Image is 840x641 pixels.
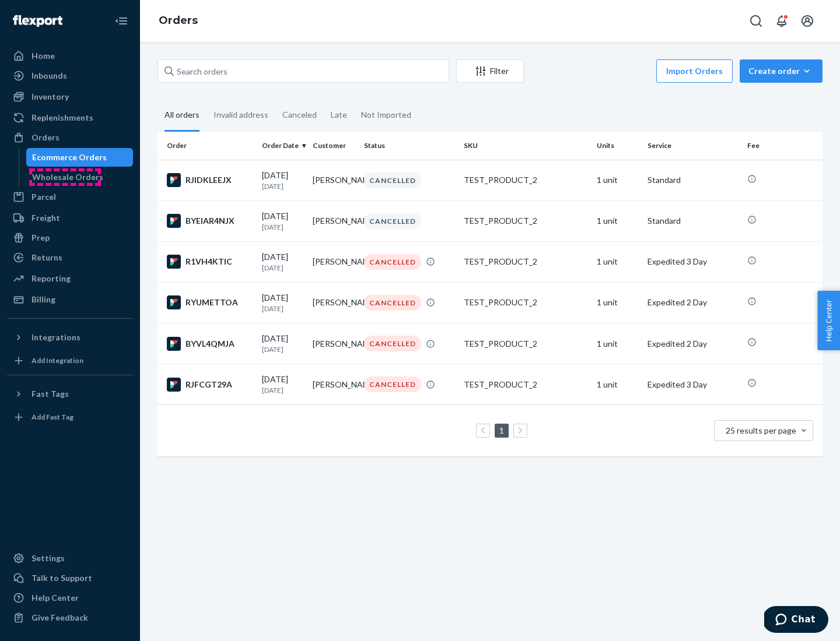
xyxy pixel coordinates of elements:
[656,59,733,83] button: Import Orders
[770,9,793,33] button: Open notifications
[740,59,822,83] button: Create order
[7,66,133,85] a: Inbounds
[308,323,359,364] td: [PERSON_NAME]
[308,200,359,241] td: [PERSON_NAME]
[361,100,411,130] div: Not Imported
[7,228,133,247] a: Prep
[257,132,308,160] th: Order Date
[647,215,738,227] p: Standard
[32,273,71,284] div: Reporting
[457,65,523,77] div: Filter
[32,388,69,400] div: Fast Tags
[7,47,133,65] a: Home
[364,376,421,392] div: CANCELLED
[744,9,768,33] button: Open Search Box
[7,290,133,309] a: Billing
[7,269,133,288] a: Reporting
[32,252,62,263] div: Returns
[359,132,459,160] th: Status
[308,160,359,200] td: [PERSON_NAME]
[149,4,207,38] ol: breadcrumbs
[308,241,359,282] td: [PERSON_NAME]
[164,100,199,132] div: All orders
[7,351,133,370] a: Add Integration
[262,222,303,232] p: [DATE]
[262,385,303,395] p: [DATE]
[464,256,587,267] div: TEST_PRODUCT_2
[262,374,303,395] div: [DATE]
[262,181,303,191] p: [DATE]
[7,385,133,403] button: Fast Tags
[32,552,65,564] div: Settings
[464,215,587,227] div: TEST_PRODUCT_2
[7,108,133,127] a: Replenishments
[726,425,796,435] span: 25 results per page
[364,295,421,311] div: CANCELLED
[213,100,268,130] div: Invalid address
[464,379,587,390] div: TEST_PRODUCT_2
[32,152,107,163] div: Ecommerce Orders
[262,333,303,354] div: [DATE]
[7,209,133,227] a: Freight
[32,171,103,183] div: Wholesale Orders
[167,214,253,228] div: BYEIAR4NJX
[262,170,303,191] div: [DATE]
[308,364,359,405] td: [PERSON_NAME]
[167,173,253,187] div: RJIDKLEEJX
[643,132,743,160] th: Service
[592,282,643,323] td: 1 unit
[32,91,69,103] div: Inventory
[262,263,303,273] p: [DATE]
[262,251,303,273] div: [DATE]
[262,304,303,314] p: [DATE]
[32,592,79,604] div: Help Center
[32,212,60,224] div: Freight
[32,294,55,305] div: Billing
[647,379,738,390] p: Expedited 3 Day
[592,323,643,364] td: 1 unit
[157,132,257,160] th: Order
[32,70,67,82] div: Inbounds
[262,210,303,232] div: [DATE]
[647,338,738,350] p: Expedited 2 Day
[7,408,133,427] a: Add Fast Tag
[456,59,524,83] button: Filter
[32,191,56,203] div: Parcel
[7,608,133,627] button: Give Feedback
[308,282,359,323] td: [PERSON_NAME]
[7,188,133,206] a: Parcel
[364,336,421,351] div: CANCELLED
[13,15,62,27] img: Flexport logo
[748,65,814,77] div: Create order
[364,213,421,229] div: CANCELLED
[262,292,303,314] div: [DATE]
[26,168,134,186] a: Wholesale Orders
[647,297,738,308] p: Expedited 2 Day
[592,200,643,241] td: 1 unit
[32,332,80,343] div: Integrations
[764,606,828,635] iframe: Opens a widget where you can chat to one of our agents
[26,148,134,167] a: Ecommerce Orders
[313,140,354,150] div: Customer
[459,132,592,160] th: SKU
[7,569,133,587] button: Talk to Support
[331,100,347,130] div: Late
[464,297,587,308] div: TEST_PRODUCT_2
[110,9,133,33] button: Close Navigation
[32,112,93,124] div: Replenishments
[7,87,133,106] a: Inventory
[167,255,253,269] div: R1VH4KTIC
[32,232,50,244] div: Prep
[647,256,738,267] p: Expedited 3 Day
[743,132,822,160] th: Fee
[464,174,587,186] div: TEST_PRODUCT_2
[282,100,317,130] div: Canceled
[592,364,643,405] td: 1 unit
[159,14,198,27] a: Orders
[7,589,133,607] a: Help Center
[167,295,253,309] div: RYUMETTOA
[32,132,60,143] div: Orders
[817,291,840,350] button: Help Center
